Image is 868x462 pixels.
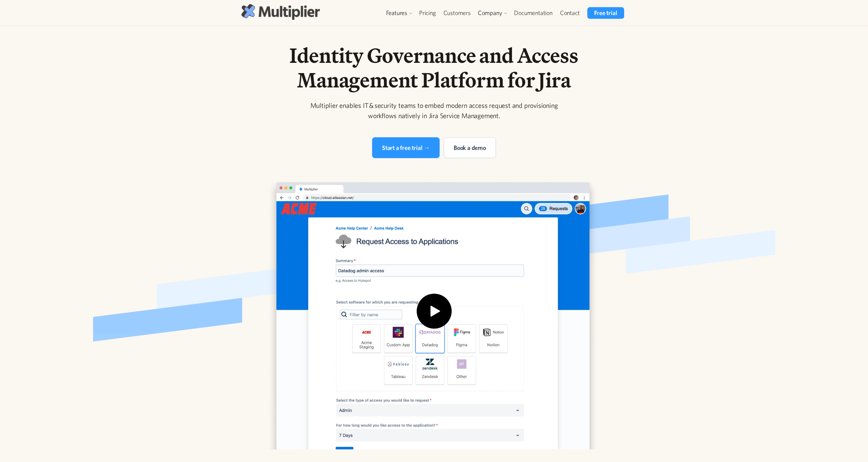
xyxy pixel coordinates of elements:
[444,137,496,158] a: Book a demo
[382,143,430,152] div: Start a free trial →
[510,7,556,19] a: Documentation
[478,9,502,17] div: Company
[412,294,456,337] img: Play icon
[440,7,474,19] a: Customers
[587,7,624,19] a: Free trial
[260,43,609,92] h1: Identity Governance and Access Management Platform for Jira
[386,9,407,17] div: Features
[372,137,440,158] a: Start a free trial →
[454,143,486,152] div: Book a demo
[303,100,565,121] div: Multiplier enables IT & security teams to embed modern access request and provisioning workflows ...
[556,7,584,19] a: Contact
[383,7,415,19] div: Features
[257,182,612,449] a: open lightbox
[474,7,511,19] div: Company
[415,7,440,19] a: Pricing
